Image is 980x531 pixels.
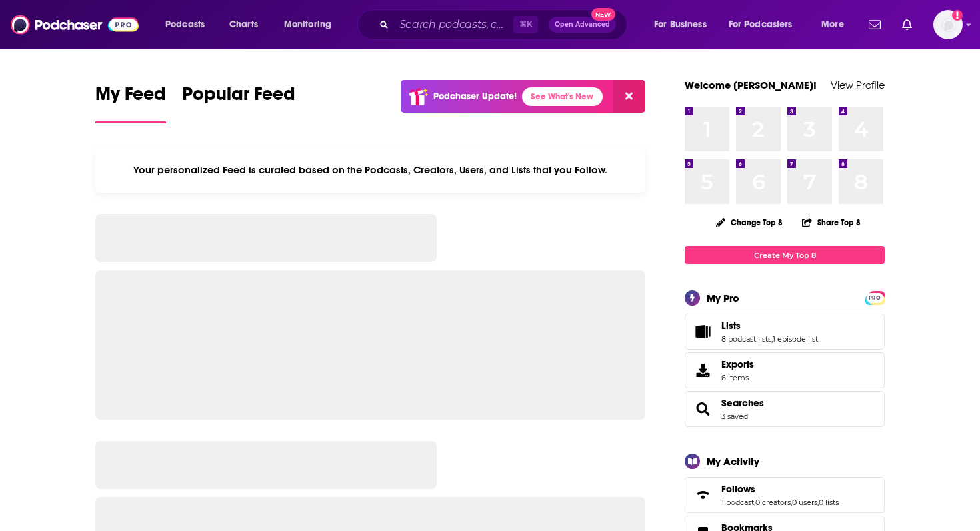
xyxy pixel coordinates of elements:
[952,10,963,21] svg: Add a profile image
[897,13,917,36] a: Show notifications dropdown
[156,14,222,35] button: open menu
[689,486,716,504] a: Follows
[821,15,844,34] span: More
[370,9,640,40] div: Search podcasts, credits, & more...
[721,320,741,332] span: Lists
[522,87,603,106] a: See What's New
[95,83,166,113] span: My Feed
[591,8,615,21] span: New
[95,83,166,123] a: My Feed
[812,14,861,35] button: open menu
[721,358,754,370] span: Exports
[721,397,764,409] a: Searches
[819,498,839,507] a: 0 lists
[721,320,818,332] a: Lists
[11,12,139,37] img: Podchaser - Follow, Share and Rate Podcasts
[221,14,266,35] a: Charts
[685,246,885,264] a: Create My Top 8
[721,412,748,421] a: 3 saved
[721,483,839,495] a: Follows
[689,322,716,341] a: Lists
[792,498,817,507] a: 0 users
[275,14,349,35] button: open menu
[685,477,885,513] span: Follows
[513,16,538,33] span: ⌘ K
[433,91,517,102] p: Podchaser Update!
[182,83,295,113] span: Popular Feed
[771,334,773,344] span: ,
[831,79,885,91] a: View Profile
[754,498,755,507] span: ,
[801,209,861,235] button: Share Top 8
[229,15,258,34] span: Charts
[755,498,791,507] a: 0 creators
[933,10,963,39] img: User Profile
[791,498,792,507] span: ,
[707,292,739,304] div: My Pro
[933,10,963,39] span: Logged in as SolComms
[817,498,819,507] span: ,
[654,15,707,34] span: For Business
[729,15,793,34] span: For Podcasters
[645,14,723,35] button: open menu
[721,498,754,507] a: 1 podcast
[863,13,886,36] a: Show notifications dropdown
[95,147,645,193] div: Your personalized Feed is curated based on the Podcasts, Creators, Users, and Lists that you Follow.
[284,15,331,34] span: Monitoring
[721,373,754,382] span: 6 items
[685,79,817,91] a: Welcome [PERSON_NAME]!
[555,21,610,28] span: Open Advanced
[549,17,616,33] button: Open AdvancedNew
[165,15,205,34] span: Podcasts
[182,83,295,123] a: Popular Feed
[394,14,513,35] input: Search podcasts, credits, & more...
[685,314,885,350] span: Lists
[689,361,716,380] span: Exports
[707,455,759,468] div: My Activity
[867,292,883,302] a: PRO
[773,334,818,344] a: 1 episode list
[933,10,963,39] button: Show profile menu
[685,352,885,388] a: Exports
[720,14,812,35] button: open menu
[689,400,716,418] a: Searches
[867,293,883,303] span: PRO
[708,214,791,231] button: Change Top 8
[721,483,755,495] span: Follows
[721,334,771,344] a: 8 podcast lists
[685,391,885,427] span: Searches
